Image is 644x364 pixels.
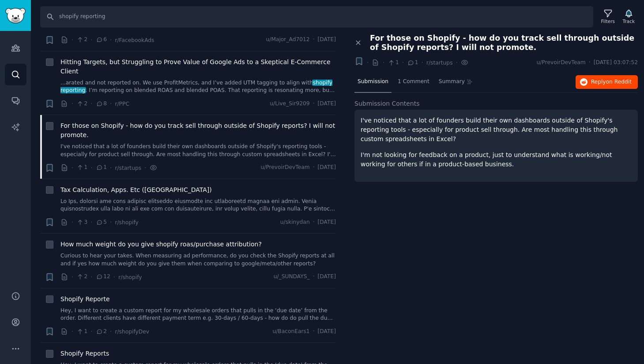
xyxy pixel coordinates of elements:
[456,58,458,67] span: ·
[110,163,112,172] span: ·
[280,218,310,226] span: u/skinydan
[313,100,315,108] span: ·
[439,78,465,86] span: Summary
[537,59,586,67] span: u/PrevoirDevTeam
[115,37,154,43] span: r/FacebookAds
[589,59,591,67] span: ·
[40,6,593,27] input: Search Keyword
[388,59,399,67] span: 1
[76,164,87,172] span: 1
[76,273,87,281] span: 2
[90,99,92,108] span: ·
[354,99,420,108] span: Submission Contents
[118,274,142,280] span: r/shopify
[274,273,310,281] span: u/_SUNDAYS_
[90,163,92,172] span: ·
[60,295,110,304] a: Shopify Reporte
[115,101,129,107] span: r/PPC
[358,78,388,86] span: Submission
[72,35,73,45] span: ·
[318,273,336,281] span: [DATE]
[96,164,107,172] span: 1
[361,116,632,144] p: I've noticed that a lot of founders build their own dashboards outside of Shopify's reporting too...
[60,143,336,158] a: I've noticed that a lot of founders build their own dashboards outside of Shopify's reporting too...
[594,59,638,67] span: [DATE] 03:07:52
[90,218,92,227] span: ·
[591,78,632,86] span: Reply
[361,150,632,169] p: I'm not looking for feedback on a product, just to understand what is working/not working for oth...
[96,273,110,281] span: 12
[76,36,87,44] span: 2
[313,164,315,172] span: ·
[72,272,73,282] span: ·
[110,218,112,227] span: ·
[623,18,635,24] div: Track
[72,327,73,336] span: ·
[370,34,638,52] span: For those on Shopify - how do you track sell through outside of Shopify reports? I will not promote.
[60,57,336,76] a: Hitting Targets, but Struggling to Prove Value of Google Ads to a Skeptical E-Commerce Client
[60,198,336,213] a: Lo Ips, dolorsi ame cons adipisc elitseddo eiusmodte inc utlaboreetd magnaa eni admin. Venia quis...
[601,18,615,24] div: Filters
[60,252,336,268] a: Curious to hear your takes. When measuring ad performance, do you check the Shopify reports at al...
[272,328,309,336] span: u/BaconEars1
[110,35,112,45] span: ·
[144,163,146,172] span: ·
[407,59,418,67] span: 1
[113,272,115,282] span: ·
[72,99,73,108] span: ·
[313,218,315,226] span: ·
[606,79,632,85] span: on Reddit
[318,36,336,44] span: [DATE]
[620,8,638,26] button: Track
[60,121,336,140] a: For those on Shopify - how do you track sell through outside of Shopify reports? I will not promote.
[5,8,26,23] img: GummySearch logo
[96,100,107,108] span: 8
[76,218,87,226] span: 3
[383,58,384,67] span: ·
[421,58,423,67] span: ·
[318,328,336,336] span: [DATE]
[96,36,107,44] span: 6
[576,75,638,89] button: Replyon Reddit
[76,100,87,108] span: 2
[90,35,92,45] span: ·
[72,163,73,172] span: ·
[270,100,309,108] span: u/Live_Sir9209
[266,36,310,44] span: u/Major_Ad7012
[72,218,73,227] span: ·
[313,273,315,281] span: ·
[318,164,336,172] span: [DATE]
[76,328,87,336] span: 1
[96,218,107,226] span: 5
[318,100,336,108] span: [DATE]
[90,272,92,282] span: ·
[426,60,453,66] span: r/startups
[261,164,310,172] span: u/PrevoirDevTeam
[367,58,369,67] span: ·
[90,327,92,336] span: ·
[318,218,336,226] span: [DATE]
[60,79,336,95] a: ...arated and not reported on. We use ProfitMetrics, and I’ve added UTM tagging to align withshop...
[398,78,429,86] span: 1 Comment
[115,329,149,335] span: r/shopifyDev
[115,219,138,226] span: r/shopify
[60,349,109,358] a: Shopify Reports
[60,240,262,249] a: How much weight do you give shopify roas/purchase attribution?
[313,36,315,44] span: ·
[96,328,107,336] span: 2
[115,165,141,171] span: r/startups
[110,327,112,336] span: ·
[313,328,315,336] span: ·
[60,307,336,322] a: Hey, I want to create a custom report for my wholesale orders that pulls in the ‘due date’ from t...
[60,185,212,195] a: Tax Calculation, Apps. Etc ([GEOGRAPHIC_DATA])
[402,58,404,67] span: ·
[110,99,112,108] span: ·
